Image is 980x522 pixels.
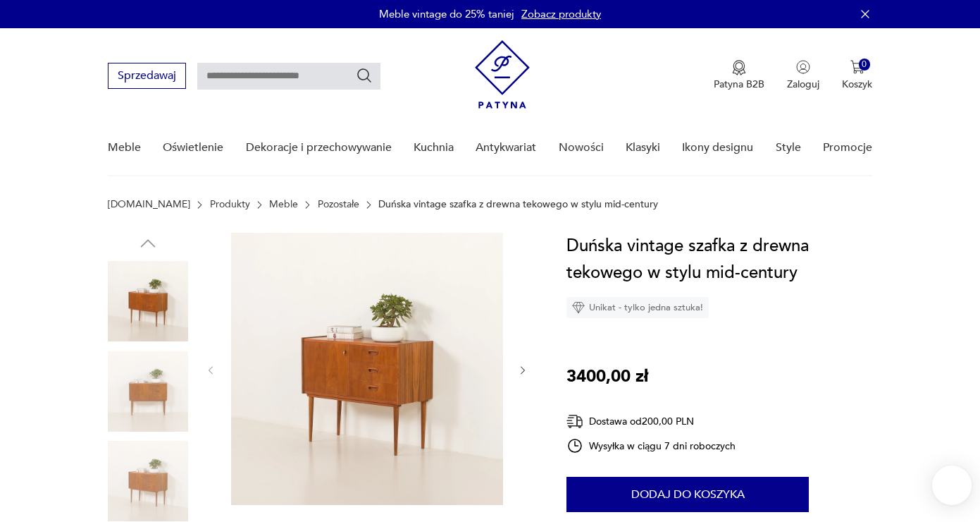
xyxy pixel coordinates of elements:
[378,199,658,210] p: Duńska vintage szafka z drewna tekowego w stylu mid-century
[842,78,872,91] p: Koszyk
[859,59,871,71] div: 0
[318,199,359,210] a: Pozostałe
[682,121,753,175] a: Ikony designu
[566,413,583,430] img: Ikona dostawy
[108,441,188,521] img: Zdjęcie produktu Duńska vintage szafka z drewna tekowego w stylu mid-century
[231,233,503,505] img: Zdjęcie produktu Duńska vintage szafka z drewna tekowego w stylu mid-century
[356,67,373,84] button: Szukaj
[210,199,250,210] a: Produkty
[714,78,764,91] p: Patyna B2B
[566,233,872,286] h1: Duńska vintage szafka z drewna tekowego w stylu mid-century
[108,351,188,432] img: Zdjęcie produktu Duńska vintage szafka z drewna tekowego w stylu mid-century
[823,121,872,175] a: Promocje
[842,60,872,91] button: 0Koszyk
[521,7,601,21] a: Zobacz produkty
[566,363,648,390] p: 3400,00 zł
[626,121,660,175] a: Klasyki
[379,7,514,21] p: Meble vintage do 25% taniej
[572,301,585,314] img: Ikona diamentu
[732,60,746,75] img: Ikona medalu
[475,40,530,109] img: Patyna - sklep z meblami i dekoracjami vintage
[566,297,709,318] div: Unikat - tylko jedna sztuka!
[566,413,736,430] div: Dostawa od 200,00 PLN
[566,477,809,512] button: Dodaj do koszyka
[269,199,298,210] a: Meble
[559,121,604,175] a: Nowości
[108,261,188,341] img: Zdjęcie produktu Duńska vintage szafka z drewna tekowego w stylu mid-century
[714,60,764,91] button: Patyna B2B
[787,78,819,91] p: Zaloguj
[163,121,223,175] a: Oświetlenie
[850,60,864,74] img: Ikona koszyka
[414,121,454,175] a: Kuchnia
[108,72,186,82] a: Sprzedawaj
[108,199,190,210] a: [DOMAIN_NAME]
[108,121,141,175] a: Meble
[787,60,819,91] button: Zaloguj
[246,121,392,175] a: Dekoracje i przechowywanie
[476,121,536,175] a: Antykwariat
[714,60,764,91] a: Ikona medaluPatyna B2B
[776,121,801,175] a: Style
[108,63,186,89] button: Sprzedawaj
[932,466,972,505] iframe: Smartsupp widget button
[566,437,736,454] div: Wysyłka w ciągu 7 dni roboczych
[796,60,810,74] img: Ikonka użytkownika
